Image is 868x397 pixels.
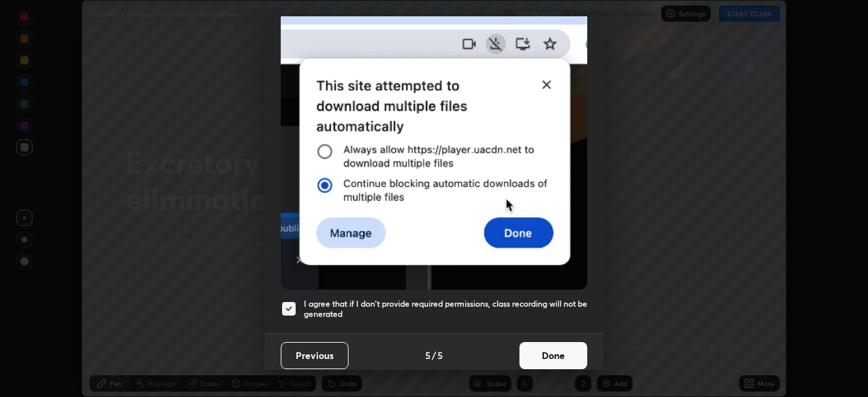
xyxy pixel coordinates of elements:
h4: 5 [437,348,443,362]
button: Done [519,342,587,369]
button: Previous [281,342,349,369]
h4: / [432,348,436,362]
h5: I agree that if I don't provide required permissions, class recording will not be generated [304,299,587,320]
h4: 5 [425,348,431,362]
